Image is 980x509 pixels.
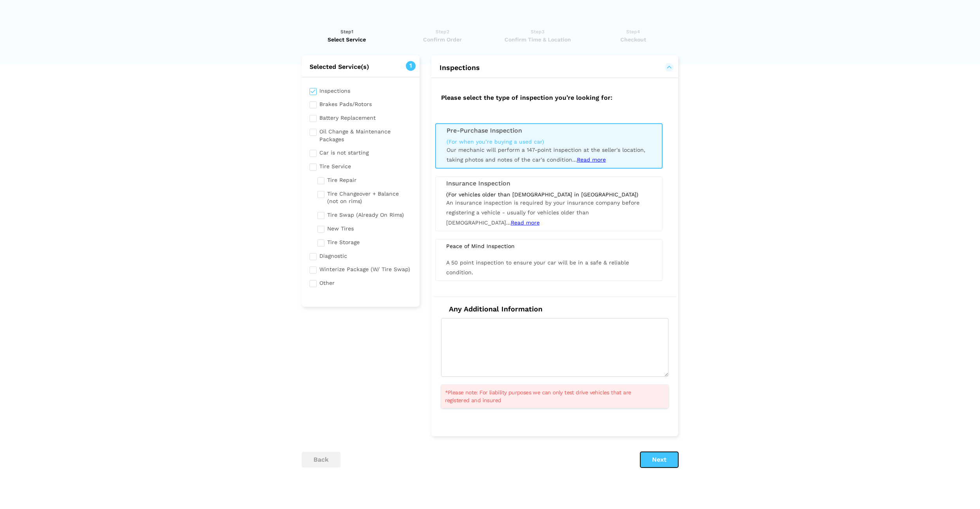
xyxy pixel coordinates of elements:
h2: Selected Service(s) [302,63,420,71]
a: Step4 [588,28,678,43]
span: *Please note: For liability purposes we can only test drive vehicles that are registered and insured [445,388,655,404]
h3: Insurance Inspection [446,180,652,187]
span: Read more [577,156,606,163]
a: Step3 [492,28,583,43]
span: Checkout [588,36,678,43]
span: Select Service [302,36,392,43]
button: Inspections [439,63,670,72]
div: (For when you’re buying a used car) [447,138,651,145]
span: Our mechanic will perform a 147-point inspection at the seller's location, taking photos and note... [447,147,645,163]
div: Peace of Mind Inspection [440,243,658,250]
span: An insurance inspection is required by your insurance company before registering a vehicle - usua... [446,200,640,225]
span: Confirm Time & Location [492,36,583,43]
h3: Pre-Purchase Inspection [447,127,651,134]
span: A 50 point inspection to ensure your car will be in a safe & reliable condition. [446,259,629,275]
span: Confirm Order [397,36,488,43]
h2: Please select the type of inspection you’re looking for: [433,86,676,108]
button: back [302,452,340,468]
a: Step1 [302,28,392,43]
span: Read more [511,219,540,226]
h4: Any Additional Information [441,305,668,313]
a: Step2 [397,28,488,43]
span: 1 [406,61,416,71]
button: Next [640,452,678,468]
div: (For vehicles older than [DEMOGRAPHIC_DATA] in [GEOGRAPHIC_DATA]) [446,191,652,198]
